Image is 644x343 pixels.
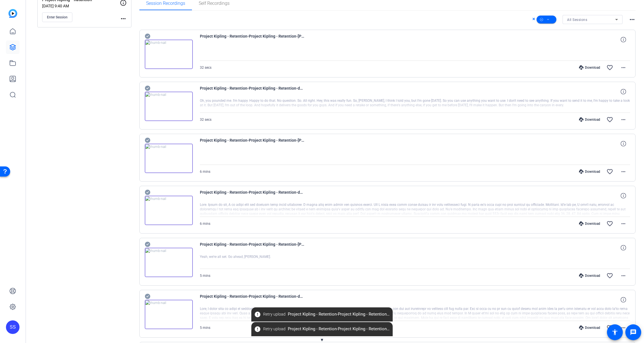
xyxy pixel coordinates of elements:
mat-icon: favorite_border [606,168,613,175]
mat-icon: favorite_border [606,116,613,123]
div: Download [576,117,603,122]
mat-icon: more_horiz [620,220,627,227]
span: Project Kipling - Retention-Project Kipling - Retention-[PERSON_NAME]-2025-08-25_09-14-47-015-1.webm [251,324,393,334]
button: Enter Session [42,12,72,22]
span: 5 mins [200,326,210,330]
p: [DATE] 9:40 AM [42,4,120,8]
img: blue-gradient.svg [8,9,17,18]
mat-icon: more_horiz [620,168,627,175]
mat-icon: more_horiz [620,324,627,331]
span: All Sessions [567,18,587,22]
img: thumb-nail [145,144,193,173]
span: Session Recordings [146,1,185,6]
div: Download [576,221,603,226]
mat-icon: more_horiz [620,64,627,71]
mat-icon: more_horiz [120,15,127,22]
span: Project Kipling - Retention-Project Kipling - Retention-david3-2025-08-25-09-29-12-980-0 [200,189,304,202]
mat-icon: accessibility [611,329,618,336]
span: 6 mins [200,222,210,226]
span: Project Kipling - Retention-Project Kipling - Retention-[PERSON_NAME]-2025-08-25_09-14-37-399-1.webm [251,309,393,320]
div: SS [6,320,20,334]
mat-icon: error [254,311,261,318]
mat-icon: message [630,329,637,336]
span: ▼ [320,337,324,342]
mat-icon: favorite_border [606,64,613,71]
mat-icon: more_horiz [629,16,636,23]
span: 32 secs [200,118,211,122]
span: Project Kipling - Retention-Project Kipling - Retention-david3-2025-08-25-09-24-29-226-0 [200,293,304,307]
img: thumb-nail [145,40,193,69]
mat-icon: favorite_border [606,272,613,279]
span: Self Recordings [199,1,230,6]
img: thumb-nail [145,196,193,225]
mat-icon: favorite_border [606,324,613,331]
mat-icon: favorite_border [606,220,613,227]
span: 6 mins [200,170,210,174]
span: Project Kipling - Retention-Project Kipling - Retention-[PERSON_NAME]-2025-08-25-09-24-29-226-1 [200,241,304,254]
div: Download [576,273,603,278]
span: Retry upload [263,311,286,317]
div: Download [576,65,603,70]
img: thumb-nail [145,300,193,329]
span: Project Kipling - Retention-Project Kipling - Retention-[PERSON_NAME]-2025-08-25-09-35-04-381-1 [200,33,304,46]
mat-icon: more_horiz [620,116,627,123]
span: Project Kipling - Retention-Project Kipling - Retention-david3-2025-08-25-09-35-04-381-0 [200,85,304,98]
mat-icon: more_horiz [620,272,627,279]
span: Project Kipling - Retention-Project Kipling - Retention-[PERSON_NAME]-2025-08-25-09-29-12-980-1 [200,137,304,150]
img: thumb-nail [145,92,193,121]
span: 32 secs [200,66,211,70]
span: 5 mins [200,274,210,278]
img: thumb-nail [145,248,193,277]
span: Enter Session [47,15,68,20]
span: Retry upload [263,326,286,332]
div: Download [576,169,603,174]
div: Download [576,325,603,330]
mat-icon: error [254,326,261,333]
